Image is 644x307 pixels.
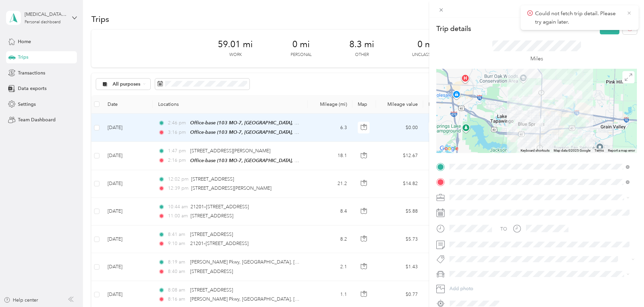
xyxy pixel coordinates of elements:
[436,24,471,33] p: Trip details
[606,269,644,307] iframe: Everlance-gr Chat Button Frame
[447,284,637,294] button: Add photo
[554,149,590,152] span: Map data ©2025 Google
[521,148,550,153] button: Keyboard shortcuts
[500,225,507,233] div: TO
[438,144,460,153] img: Google
[535,9,621,26] p: Could not fetch trip detail. Please try again later.
[608,149,635,152] a: Report a map error
[530,55,543,63] p: Miles
[438,144,460,153] a: Open this area in Google Maps (opens a new window)
[594,149,604,152] a: Terms (opens in new tab)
